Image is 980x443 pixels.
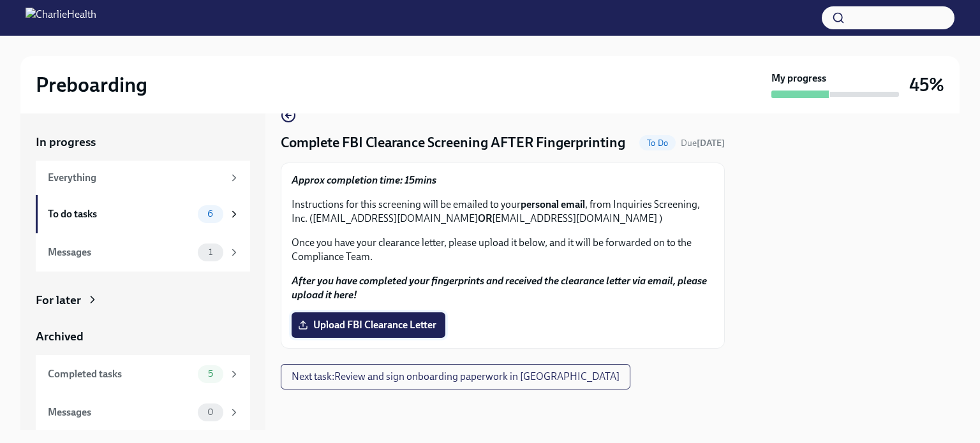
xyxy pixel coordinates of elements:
[48,367,193,381] div: Completed tasks
[48,171,223,185] div: Everything
[681,138,725,149] span: Due
[697,138,725,149] strong: [DATE]
[36,233,250,272] a: Messages1
[292,174,436,186] strong: Approx completion time: 15mins
[36,328,250,345] a: Archived
[26,8,96,28] img: CharlieHealth
[36,393,250,432] a: Messages0
[36,195,250,233] a: To do tasks6
[281,364,630,389] button: Next task:Review and sign onboarding paperwork in [GEOGRAPHIC_DATA]
[36,134,250,150] a: In progress
[200,209,221,219] span: 6
[292,198,714,226] p: Instructions for this screening will be emailed to your , from Inquiries Screening, Inc. ([EMAIL_...
[36,292,81,309] div: For later
[478,212,492,224] strong: OR
[771,71,826,85] strong: My progress
[301,319,436,331] span: Upload FBI Clearance Letter
[200,407,221,417] span: 0
[36,72,147,98] h2: Preboarding
[48,207,193,221] div: To do tasks
[639,138,676,148] span: To Do
[200,369,221,379] span: 5
[201,247,220,257] span: 1
[292,370,620,383] span: Next task : Review and sign onboarding paperwork in [GEOGRAPHIC_DATA]
[281,133,625,152] h4: Complete FBI Clearance Screening AFTER Fingerprinting
[292,275,707,301] strong: After you have completed your fingerprints and received the clearance letter via email, please up...
[292,312,445,338] label: Upload FBI Clearance Letter
[681,137,725,149] span: September 8th, 2025 09:00
[292,236,714,264] p: Once you have your clearance letter, please upload it below, and it will be forwarded on to the C...
[521,198,585,210] strong: personal email
[36,161,250,195] a: Everything
[48,245,193,259] div: Messages
[36,355,250,393] a: Completed tasks5
[909,73,944,96] h3: 45%
[36,292,250,309] a: For later
[48,405,193,419] div: Messages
